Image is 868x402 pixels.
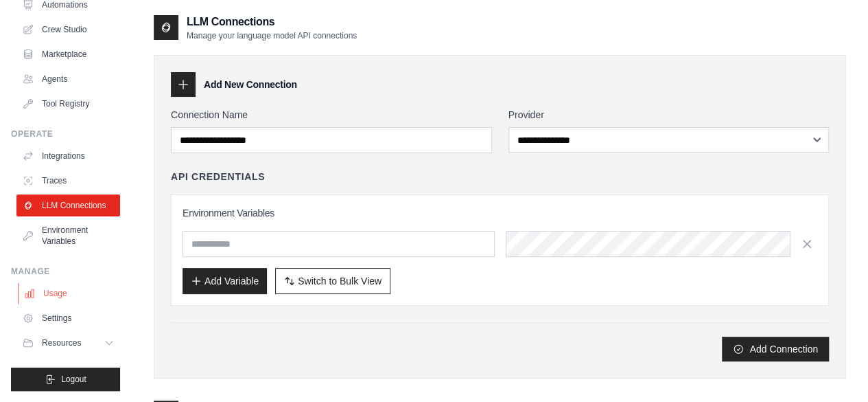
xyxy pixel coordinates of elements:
label: Provider [508,108,830,122]
h4: API Credentials [171,170,265,183]
label: Connection Name [171,108,492,122]
a: Integrations [16,145,120,167]
button: Switch to Bulk View [275,268,390,294]
p: Manage your language model API connections [187,30,357,41]
button: Logout [11,368,120,391]
a: Usage [18,282,121,304]
a: Crew Studio [16,19,120,41]
button: Add Connection [722,337,829,361]
a: Traces [16,170,120,192]
span: Logout [61,374,86,385]
h3: Add New Connection [204,78,297,91]
a: Environment Variables [16,219,120,252]
h3: Environment Variables [183,206,817,220]
button: Add Variable [183,268,267,294]
span: Switch to Bulk View [298,274,382,288]
a: Marketplace [16,43,120,65]
a: Agents [16,68,120,90]
a: Settings [16,307,120,329]
a: LLM Connections [16,194,120,216]
h2: LLM Connections [187,14,357,30]
div: Manage [11,266,120,277]
span: Resources [42,337,81,348]
div: Operate [11,129,120,139]
button: Resources [16,332,120,354]
a: Tool Registry [16,93,120,115]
